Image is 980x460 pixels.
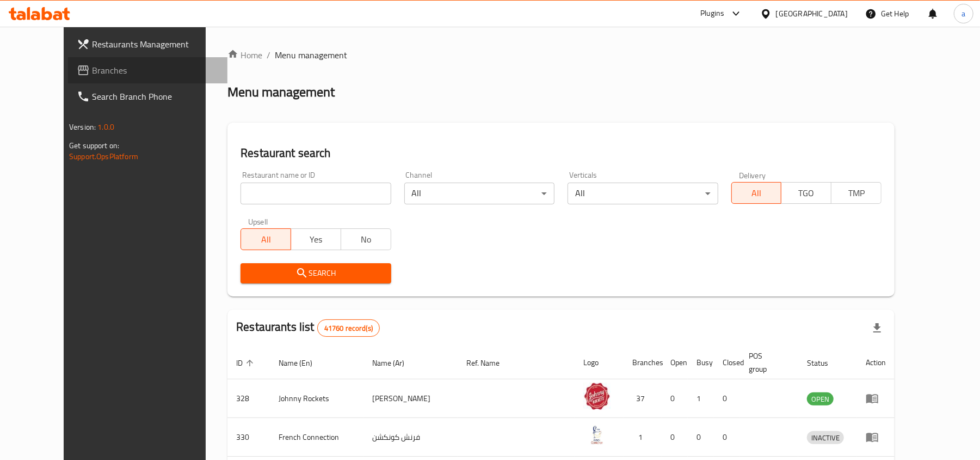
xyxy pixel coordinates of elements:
[236,319,380,337] h2: Restaurants list
[227,83,335,101] h2: Menu management
[583,383,611,410] img: Johnny Rockets
[662,379,688,418] td: 0
[624,346,662,379] th: Branches
[700,7,724,20] div: Plugins
[69,149,138,164] a: Support.OpsPlatform
[688,346,714,379] th: Busy
[241,228,291,250] button: All
[864,315,890,341] div: Export file
[248,217,268,225] label: Upsell
[295,232,337,247] span: Yes
[781,182,831,204] button: TGO
[227,418,270,457] td: 330
[857,346,895,379] th: Action
[714,418,740,457] td: 0
[92,90,219,103] span: Search Branch Phone
[688,379,714,418] td: 1
[267,49,270,62] li: /
[270,379,363,418] td: Johnny Rockets
[69,120,96,134] span: Version:
[836,185,877,201] span: TMP
[68,31,227,57] a: Restaurants Management
[245,232,287,247] span: All
[624,379,662,418] td: 37
[807,432,844,444] span: INACTIVE
[275,49,347,62] span: Menu management
[568,183,718,204] div: All
[786,185,827,201] span: TGO
[363,418,458,457] td: فرنش كونكشن
[776,8,848,20] div: [GEOGRAPHIC_DATA]
[662,418,688,457] td: 0
[739,171,766,179] label: Delivery
[241,145,882,161] h2: Restaurant search
[714,346,740,379] th: Closed
[662,346,688,379] th: Open
[807,356,842,370] span: Status
[731,182,782,204] button: All
[92,38,219,51] span: Restaurants Management
[624,418,662,457] td: 1
[363,379,458,418] td: [PERSON_NAME]
[372,356,418,370] span: Name (Ar)
[467,356,514,370] span: Ref. Name
[736,185,778,201] span: All
[807,393,834,405] span: OPEN
[866,392,886,405] div: Menu
[341,228,391,250] button: No
[97,120,114,134] span: 1.0.0
[227,49,895,62] nav: breadcrumb
[807,392,834,405] div: OPEN
[688,418,714,457] td: 0
[241,183,391,204] input: Search for restaurant name or ID..
[749,349,785,376] span: POS group
[69,138,119,153] span: Get support on:
[575,346,624,379] th: Logo
[346,232,387,247] span: No
[714,379,740,418] td: 0
[227,379,270,418] td: 328
[249,267,382,280] span: Search
[807,431,844,444] div: INACTIVE
[241,263,391,283] button: Search
[291,228,341,250] button: Yes
[583,421,611,449] img: French Connection
[961,8,965,20] span: a
[68,83,227,110] a: Search Branch Phone
[236,356,257,370] span: ID
[317,319,380,337] div: Total records count
[831,182,882,204] button: TMP
[279,356,326,370] span: Name (En)
[404,183,554,204] div: All
[92,64,219,77] span: Branches
[68,57,227,83] a: Branches
[866,431,886,444] div: Menu
[318,323,379,334] span: 41760 record(s)
[270,418,363,457] td: French Connection
[227,49,262,62] a: Home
